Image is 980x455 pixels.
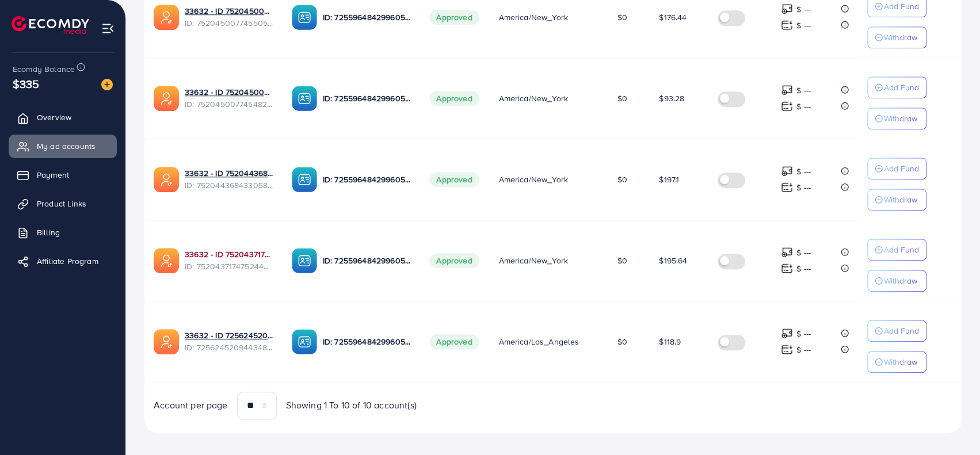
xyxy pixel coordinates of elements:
[185,179,273,191] span: ID: 7520443684330586119
[323,91,411,105] p: ID: 7255964842996056065
[12,16,89,34] img: logo
[884,30,917,44] p: Withdraw
[429,172,479,187] span: Approved
[13,63,75,75] span: Ecomdy Balance
[101,22,115,35] img: menu
[498,255,568,266] span: America/New_York
[781,165,793,177] img: top-up amount
[37,198,86,209] span: Product Links
[884,81,919,94] p: Add Fund
[781,100,793,112] img: top-up amount
[884,112,917,125] p: Withdraw
[37,169,69,181] span: Payment
[429,10,479,25] span: Approved
[781,343,793,355] img: top-up amount
[659,174,679,185] span: $197.1
[498,12,568,23] span: America/New_York
[659,12,687,23] span: $176.44
[781,19,793,31] img: top-up amount
[154,5,179,30] img: ic-ads-acc.e4c84228.svg
[37,140,96,152] span: My ad accounts
[781,327,793,339] img: top-up amount
[796,165,811,178] p: $ ---
[867,270,926,292] button: Withdraw
[884,193,917,207] p: Withdraw
[154,167,179,192] img: ic-ads-acc.e4c84228.svg
[37,112,71,123] span: Overview
[185,98,273,110] span: ID: 7520450077454827538
[185,5,273,17] a: 33632 - ID 7520450077455056914
[292,167,317,192] img: ic-ba-acc.ded83a64.svg
[9,163,117,186] a: Payment
[323,335,411,349] p: ID: 7255964842996056065
[867,320,926,342] button: Add Fund
[867,26,926,48] button: Withdraw
[292,248,317,273] img: ic-ba-acc.ded83a64.svg
[796,181,811,194] p: $ ---
[429,253,479,268] span: Approved
[867,108,926,129] button: Withdraw
[154,329,179,354] img: ic-ads-acc.e4c84228.svg
[185,5,273,29] div: <span class='underline'>33632 - ID 7520450077455056914</span></br>7520450077455056914
[185,86,273,98] a: 33632 - ID 7520450077454827538
[867,189,926,211] button: Withdraw
[617,93,627,104] span: $0
[429,91,479,106] span: Approved
[286,399,417,412] span: Showing 1 To 10 of 10 account(s)
[185,261,273,272] span: ID: 7520437174752444423
[884,355,917,369] p: Withdraw
[498,93,568,104] span: America/New_York
[292,86,317,111] img: ic-ba-acc.ded83a64.svg
[154,248,179,273] img: ic-ads-acc.e4c84228.svg
[867,239,926,261] button: Add Fund
[154,399,228,412] span: Account per page
[498,174,568,185] span: America/New_York
[884,162,919,175] p: Add Fund
[617,255,627,266] span: $0
[154,86,179,111] img: ic-ads-acc.e4c84228.svg
[781,262,793,274] img: top-up amount
[796,18,811,32] p: $ ---
[884,324,919,338] p: Add Fund
[796,246,811,259] p: $ ---
[185,248,273,272] div: <span class='underline'>33632 - ID 7520437174752444423</span></br>7520437174752444423
[617,12,627,23] span: $0
[101,79,113,90] img: image
[781,3,793,15] img: top-up amount
[9,106,117,129] a: Overview
[292,5,317,30] img: ic-ba-acc.ded83a64.svg
[659,255,687,266] span: $195.64
[185,330,273,341] a: 33632 - ID 7256245209443483650
[185,167,273,179] a: 33632 - ID 7520443684330586119
[185,342,273,353] span: ID: 7256245209443483650
[796,327,811,341] p: $ ---
[617,336,627,347] span: $0
[931,403,971,446] iframe: Chat
[796,262,811,276] p: $ ---
[781,246,793,258] img: top-up amount
[9,250,117,273] a: Affiliate Program
[323,173,411,186] p: ID: 7255964842996056065
[37,227,60,238] span: Billing
[884,243,919,257] p: Add Fund
[323,10,411,24] p: ID: 7255964842996056065
[796,2,811,16] p: $ ---
[867,158,926,179] button: Add Fund
[323,254,411,267] p: ID: 7255964842996056065
[9,221,117,244] a: Billing
[617,174,627,185] span: $0
[796,343,811,357] p: $ ---
[796,100,811,113] p: $ ---
[185,17,273,29] span: ID: 7520450077455056914
[796,83,811,97] p: $ ---
[659,336,681,347] span: $118.9
[429,334,479,349] span: Approved
[781,84,793,96] img: top-up amount
[13,75,40,92] span: $335
[185,167,273,191] div: <span class='underline'>33632 - ID 7520443684330586119</span></br>7520443684330586119
[9,192,117,215] a: Product Links
[867,77,926,98] button: Add Fund
[498,336,579,347] span: America/Los_Angeles
[185,330,273,353] div: <span class='underline'>33632 - ID 7256245209443483650</span></br>7256245209443483650
[867,351,926,373] button: Withdraw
